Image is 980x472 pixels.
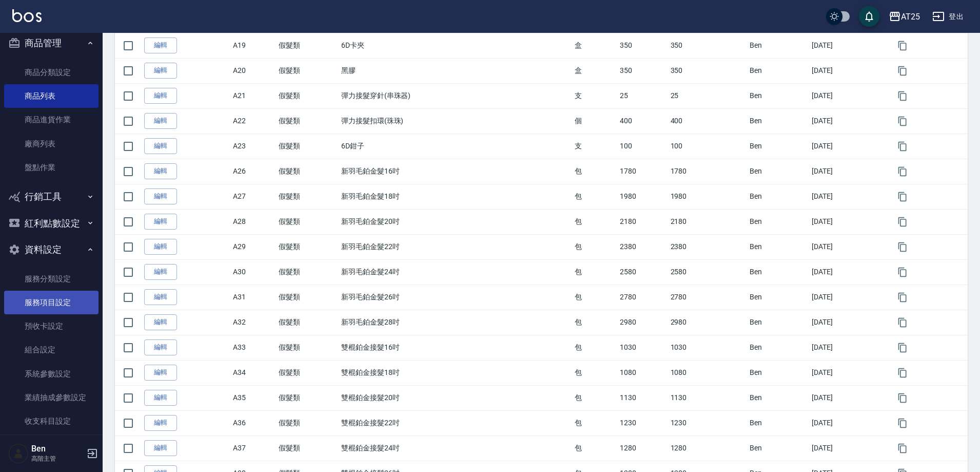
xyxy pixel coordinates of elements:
a: 商品列表 [4,84,99,108]
td: [DATE] [809,234,888,259]
td: 包 [572,209,618,234]
td: Ben [747,234,810,259]
td: Ben [747,108,810,134]
td: [DATE] [809,335,888,360]
a: 編輯 [144,188,177,204]
td: 新羽毛鉑金髮22吋 [339,234,572,259]
td: 包 [572,184,618,209]
td: 個 [572,108,618,134]
td: 假髮類 [276,234,339,259]
td: Ben [747,184,810,209]
td: 1780 [617,159,668,184]
td: 350 [617,58,668,83]
td: 包 [572,335,618,360]
td: 支 [572,134,618,159]
a: 編輯 [144,415,177,431]
td: 彈力接髮穿針(串珠器) [339,83,572,108]
td: 假髮類 [276,385,339,410]
td: 彈力接髮扣環(珠珠) [339,108,572,134]
a: 組合設定 [4,338,99,362]
td: 盒 [572,33,618,58]
td: 1080 [617,360,668,385]
a: 商品進貨作業 [4,108,99,131]
td: 2580 [668,259,747,285]
td: 1980 [668,184,747,209]
td: 假髮類 [276,335,339,360]
a: 盤點作業 [4,156,99,179]
td: Ben [747,335,810,360]
td: A34 [230,360,276,385]
td: [DATE] [809,83,888,108]
td: 假髮類 [276,134,339,159]
td: 1130 [617,385,668,410]
td: Ben [747,159,810,184]
td: 包 [572,360,618,385]
td: 2180 [617,209,668,234]
td: Ben [747,436,810,461]
td: Ben [747,209,810,234]
td: [DATE] [809,184,888,209]
td: 雙棍鉑金接髮16吋 [339,335,572,360]
button: AT25 [885,6,924,27]
td: 400 [668,108,747,134]
a: 編輯 [144,289,177,305]
td: 1030 [668,335,747,360]
a: 編輯 [144,88,177,104]
td: 1080 [668,360,747,385]
td: A28 [230,209,276,234]
td: 包 [572,285,618,310]
a: 編輯 [144,390,177,406]
td: 包 [572,436,618,461]
td: [DATE] [809,159,888,184]
td: 新羽毛鉑金髮16吋 [339,159,572,184]
td: [DATE] [809,360,888,385]
a: 系統參數設定 [4,362,99,386]
a: 服務項目設定 [4,291,99,314]
td: 假髮類 [276,108,339,134]
a: 廠商列表 [4,132,99,156]
td: 1280 [617,436,668,461]
td: [DATE] [809,209,888,234]
td: 假髮類 [276,209,339,234]
td: 假髮類 [276,310,339,335]
td: [DATE] [809,259,888,285]
td: 假髮類 [276,159,339,184]
td: 支 [572,83,618,108]
td: Ben [747,360,810,385]
td: 1780 [668,159,747,184]
td: 雙棍鉑金接髮18吋 [339,360,572,385]
td: A31 [230,285,276,310]
td: 雙棍鉑金接髮24吋 [339,436,572,461]
a: 編輯 [144,214,177,230]
td: 1130 [668,385,747,410]
td: [DATE] [809,134,888,159]
button: 資料設定 [4,236,99,263]
td: 2980 [668,310,747,335]
td: 包 [572,310,618,335]
td: Ben [747,410,810,436]
td: [DATE] [809,310,888,335]
td: 新羽毛鉑金髮26吋 [339,285,572,310]
td: 假髮類 [276,436,339,461]
td: 100 [617,134,668,159]
td: 350 [668,33,747,58]
td: A36 [230,410,276,436]
a: 編輯 [144,138,177,154]
td: 2380 [617,234,668,259]
div: AT25 [901,10,920,23]
td: [DATE] [809,436,888,461]
td: 1230 [617,410,668,436]
td: A29 [230,234,276,259]
a: 編輯 [144,37,177,53]
img: Person [8,443,29,464]
td: 黑膠 [339,58,572,83]
td: 25 [668,83,747,108]
td: 盒 [572,58,618,83]
td: [DATE] [809,385,888,410]
button: save [859,6,879,27]
td: 包 [572,410,618,436]
td: [DATE] [809,58,888,83]
td: Ben [747,310,810,335]
td: 假髮類 [276,360,339,385]
h5: Ben [31,444,84,454]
